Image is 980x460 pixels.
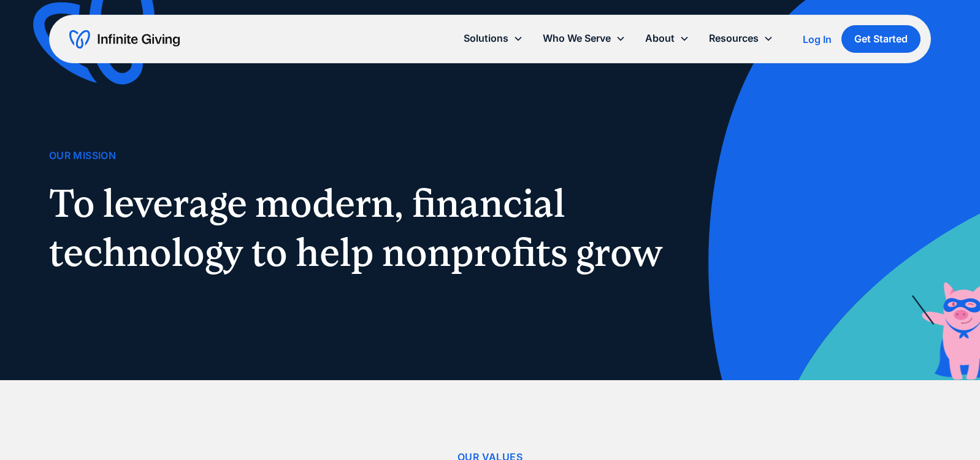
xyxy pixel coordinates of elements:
a: Get Started [841,25,921,53]
div: Our Mission [49,147,116,164]
h1: To leverage modern, financial technology to help nonprofits grow [49,179,677,277]
a: Log In [803,32,832,47]
div: Log In [803,34,832,44]
div: Solutions [464,30,508,47]
div: Resources [709,30,759,47]
div: About [645,30,675,47]
div: Who We Serve [543,30,611,47]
